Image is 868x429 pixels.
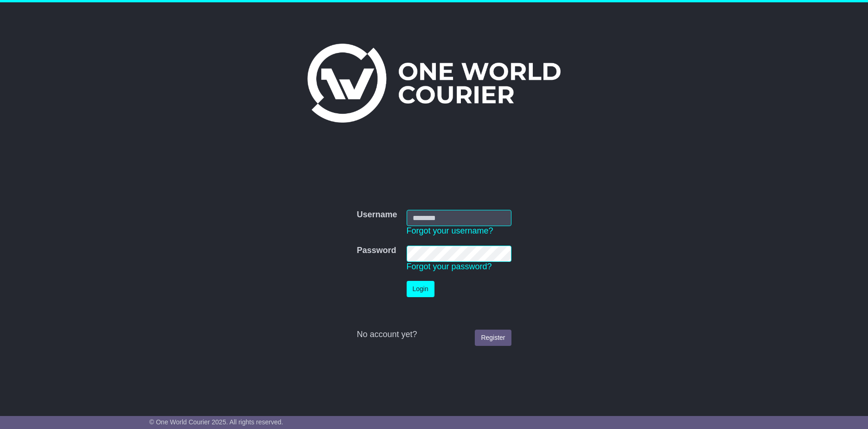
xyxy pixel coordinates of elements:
div: No account yet? [357,330,511,340]
a: Forgot your username? [407,226,493,235]
img: One World [307,44,561,123]
span: © One World Courier 2025. All rights reserved. [149,418,283,426]
label: Username [357,210,397,220]
a: Forgot your password? [407,262,492,271]
button: Login [407,281,434,297]
label: Password [357,246,396,256]
a: Register [475,330,511,346]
